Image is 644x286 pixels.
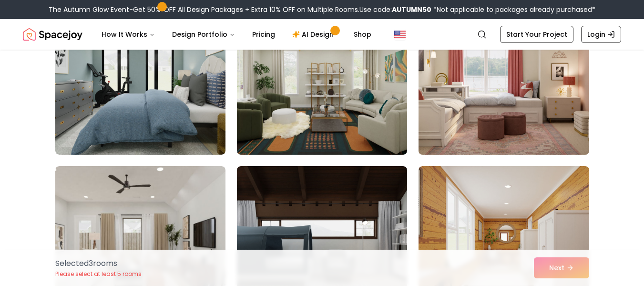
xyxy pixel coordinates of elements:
a: Start Your Project [500,26,573,43]
a: Login [581,26,621,43]
nav: Global [23,19,621,50]
button: Design Portfolio [164,25,243,44]
a: Spacejoy [23,25,82,44]
a: Pricing [245,25,283,44]
div: The Autumn Glow Event-Get 50% OFF All Design Packages + Extra 10% OFF on Multiple Rooms. [49,5,595,14]
span: Use code: [359,5,431,14]
span: *Not applicable to packages already purchased* [431,5,595,14]
img: Room room-10 [55,2,225,155]
a: AI Design [285,25,344,44]
img: United States [394,29,406,40]
a: Shop [346,25,379,44]
button: How It Works [94,25,163,44]
p: Please select at least 5 rooms [55,270,142,278]
b: AUTUMN50 [392,5,431,14]
nav: Main [94,25,379,44]
img: Spacejoy Logo [23,25,82,44]
p: Selected 3 room s [55,258,142,269]
img: Room room-11 [237,2,407,155]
